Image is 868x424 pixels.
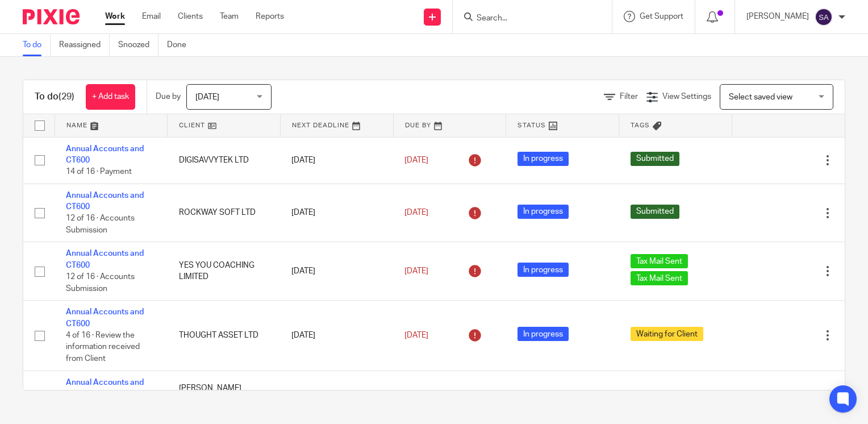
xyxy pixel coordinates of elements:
[66,308,144,327] a: Annual Accounts and CT600
[280,242,393,301] td: [DATE]
[66,168,132,176] span: 14 of 16 · Payment
[518,205,569,219] span: In progress
[815,8,833,26] img: svg%3E
[167,34,195,56] a: Done
[35,91,74,103] h1: To do
[475,14,578,24] input: Search
[168,137,281,184] td: DIGISAVVYTEK LTD
[142,11,161,22] a: Email
[66,379,144,398] a: Annual Accounts and CT600
[86,84,135,110] a: + Add task
[23,9,80,24] img: Pixie
[404,331,428,339] span: [DATE]
[178,11,203,22] a: Clients
[662,93,711,101] span: View Settings
[631,122,650,128] span: Tags
[168,184,281,242] td: ROCKWAY SOFT LTD
[256,11,284,22] a: Reports
[631,152,679,166] span: Submitted
[66,331,140,363] span: 4 of 16 · Review the information received from Client
[631,271,688,285] span: Tax Mail Sent
[195,93,219,101] span: [DATE]
[404,156,428,164] span: [DATE]
[59,92,74,101] span: (29)
[66,192,144,211] a: Annual Accounts and CT600
[518,152,569,166] span: In progress
[105,11,125,22] a: Work
[631,254,688,268] span: Tax Mail Sent
[631,327,703,341] span: Waiting for Client
[66,215,135,235] span: 12 of 16 · Accounts Submission
[156,91,181,102] p: Due by
[168,242,281,301] td: YES YOU COACHING LIMITED
[518,263,569,277] span: In progress
[168,301,281,371] td: THOUGHT ASSET LTD
[59,34,110,56] a: Reassigned
[66,273,135,293] span: 12 of 16 · Accounts Submission
[640,13,683,20] span: Get Support
[280,301,393,371] td: [DATE]
[518,327,569,341] span: In progress
[118,34,158,56] a: Snoozed
[729,93,792,101] span: Select saved view
[631,205,679,219] span: Submitted
[280,184,393,242] td: [DATE]
[620,93,638,101] span: Filter
[220,11,239,22] a: Team
[404,267,428,275] span: [DATE]
[404,209,428,217] span: [DATE]
[66,145,144,164] a: Annual Accounts and CT600
[746,11,809,22] p: [PERSON_NAME]
[23,34,51,56] a: To do
[66,250,144,269] a: Annual Accounts and CT600
[280,137,393,184] td: [DATE]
